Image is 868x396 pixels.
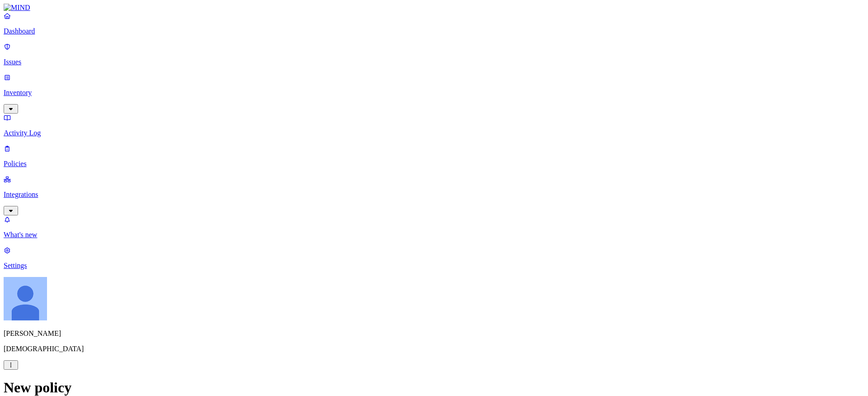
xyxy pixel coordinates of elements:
h1: New policy [4,379,864,396]
a: Inventory [4,73,864,112]
p: Policies [4,160,864,168]
a: Dashboard [4,12,864,35]
p: What's new [4,231,864,239]
p: [PERSON_NAME] [4,329,864,338]
p: Activity Log [4,129,864,137]
a: Policies [4,144,864,168]
a: MIND [4,4,864,12]
p: [DEMOGRAPHIC_DATA] [4,345,864,353]
img: MIND [4,4,30,12]
p: Inventory [4,89,864,97]
img: Ignacio Rodriguez Paez [4,277,47,320]
p: Issues [4,58,864,66]
a: Activity Log [4,114,864,137]
a: Issues [4,43,864,66]
p: Settings [4,262,864,270]
p: Integrations [4,191,864,199]
p: Dashboard [4,27,864,35]
a: What's new [4,215,864,239]
a: Integrations [4,175,864,214]
a: Settings [4,246,864,270]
